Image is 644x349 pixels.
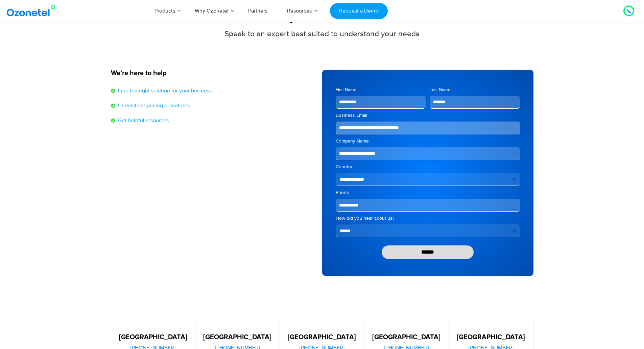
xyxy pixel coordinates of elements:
[111,70,315,77] h5: We’re here to help
[430,87,520,93] label: Last Name
[287,334,357,341] h5: [GEOGRAPHIC_DATA]
[116,102,190,110] span: Understand pricing or features
[330,3,388,19] a: Request a Demo
[336,138,520,145] label: Company Name
[336,189,520,196] label: Phone
[336,163,520,170] label: Country
[336,87,426,93] label: First Name
[371,334,442,341] h5: [GEOGRAPHIC_DATA]
[336,215,520,222] label: How did you hear about us?
[116,116,169,125] span: Get helpful resources
[116,87,212,95] span: Find the right solution for your business
[118,334,188,341] h5: [GEOGRAPHIC_DATA]
[202,334,273,341] h5: [GEOGRAPHIC_DATA]
[224,29,420,39] span: Speak to an expert best suited to understand your needs
[456,334,526,341] h5: [GEOGRAPHIC_DATA]
[336,112,520,119] label: Business Email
